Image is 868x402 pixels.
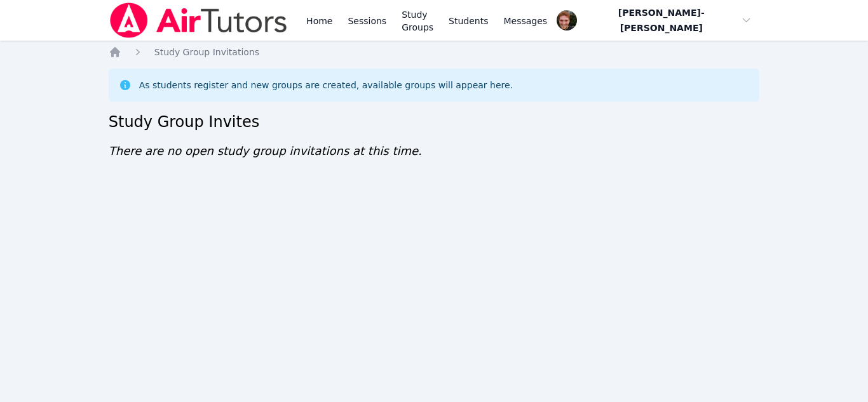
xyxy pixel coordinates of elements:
div: As students register and new groups are created, available groups will appear here. [139,79,513,91]
nav: Breadcrumb [109,46,760,58]
span: Study Group Invitations [154,47,259,57]
a: Study Group Invitations [154,46,259,58]
span: Messages [504,15,548,27]
h2: Study Group Invites [109,112,760,132]
span: There are no open study group invitations at this time. [109,144,422,157]
img: Air Tutors [109,3,288,38]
